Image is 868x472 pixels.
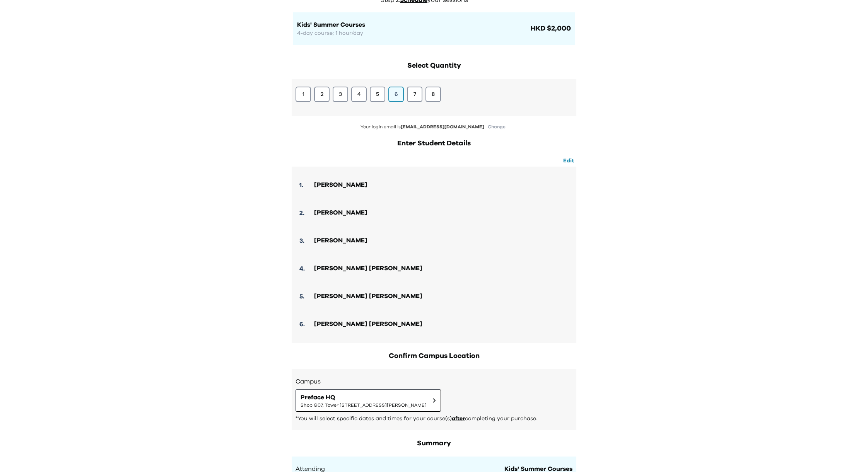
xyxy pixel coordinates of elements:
[301,393,427,402] span: Preface HQ
[425,87,441,102] button: 8
[314,236,367,246] div: [PERSON_NAME]
[297,29,529,37] p: 4-day course; 1 hour/day
[314,87,330,102] button: 2
[296,377,572,386] h3: Campus
[296,264,309,273] div: 4 .
[314,291,422,302] div: [PERSON_NAME] [PERSON_NAME]
[292,438,576,449] h2: Summary
[296,236,309,245] div: 3 .
[296,415,572,423] p: *You will select specific dates and times for your course(s) completing your purchase.
[296,320,309,329] div: 6 .
[452,416,465,421] span: after
[297,20,529,29] h1: Kids' Summer Courses
[296,208,309,218] div: 2 .
[401,124,484,129] span: [EMAIL_ADDRESS][DOMAIN_NAME]
[296,181,309,190] div: 1 .
[314,319,422,329] div: [PERSON_NAME] [PERSON_NAME]
[292,124,576,130] p: Your login email is
[296,87,311,102] button: 1
[314,208,367,218] div: [PERSON_NAME]
[370,87,385,102] button: 5
[351,87,367,102] button: 4
[301,402,427,408] span: Shop G07, Tower [STREET_ADDRESS][PERSON_NAME]
[485,124,508,130] button: Change
[388,87,404,102] button: 6
[292,351,576,361] h2: Confirm Campus Location
[292,138,576,149] h2: Enter Student Details
[292,60,576,71] h2: Select Quantity
[333,87,348,102] button: 3
[314,264,422,274] div: [PERSON_NAME] [PERSON_NAME]
[296,389,441,412] button: Preface HQShop G07, Tower [STREET_ADDRESS][PERSON_NAME]
[296,292,309,301] div: 5 .
[529,23,571,34] span: HKD $2,000
[314,180,367,190] div: [PERSON_NAME]
[561,157,576,165] button: Edit
[407,87,422,102] button: 7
